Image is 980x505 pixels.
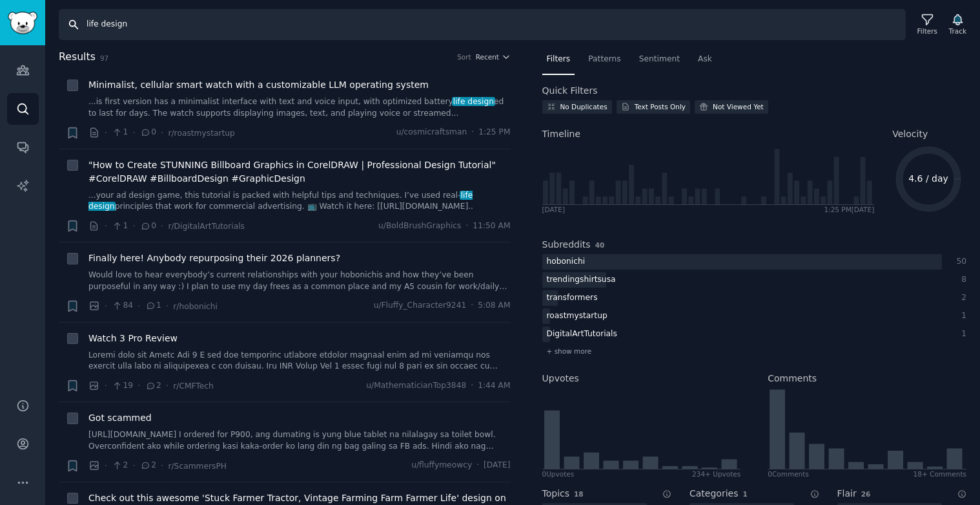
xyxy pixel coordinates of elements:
h2: Upvotes [542,372,579,385]
span: 2 [140,460,156,471]
text: 4.6 / day [908,173,948,184]
span: 84 [112,300,133,312]
div: 234+ Upvotes [692,469,740,478]
a: Finally here! Anybody repurposing their 2026 planners? [88,252,340,265]
a: [URL][DOMAIN_NAME] I ordered for P900, ang dumating is yung blue tablet na nilalagay sa toilet bo... [88,429,511,452]
span: · [476,460,479,471]
span: u/fluffymeowcy [411,460,472,471]
div: Not Viewed Yet [713,102,764,111]
span: · [166,379,168,392]
div: transformers [542,290,602,306]
div: Text Posts Only [635,102,686,111]
div: hobonichi [542,254,590,270]
span: r/DigitalArtTutorials [168,222,245,231]
span: u/Fluffy_Character9241 [374,300,467,312]
span: · [138,299,140,313]
span: 1 [112,220,128,232]
a: Minimalist, cellular smart watch with a customizable LLM operating system [88,78,429,92]
span: 5:08 AM [478,300,510,312]
span: r/hobonichi [173,302,218,311]
span: Results [59,49,96,65]
span: · [138,379,140,392]
span: life design [452,97,495,106]
h2: Topics [542,487,570,500]
span: 0 [140,220,156,232]
span: · [161,219,163,233]
span: Patterns [588,54,620,65]
span: Filters [547,54,571,65]
span: 1 [145,300,161,312]
a: Loremi dolo sit Ametc Adi 9 E sed doe temporinc utlabore etdolor magnaal enim ad mi veniamqu nos ... [88,350,511,372]
a: ...your ad design game, this tutorial is packed with helpful tips and techniques. I’ve used real-... [88,190,511,213]
span: · [105,459,107,473]
span: · [105,299,107,313]
span: Ask [698,54,712,65]
div: 8 [955,274,967,286]
button: Recent [476,52,511,61]
span: · [132,219,135,233]
span: · [132,459,135,473]
div: trendingshirtsusa [542,272,620,288]
div: DigitalArtTutorials [542,327,622,343]
span: · [105,126,107,140]
span: + show more [547,347,592,356]
img: GummySearch logo [8,12,37,34]
h2: Comments [768,372,817,385]
a: ...is first version has a minimalist interface with text and voice input, with optimized batteryl... [88,96,511,119]
div: 1 [955,328,967,340]
div: Track [949,27,966,36]
a: Got scammed [88,411,152,425]
span: 1 [112,127,128,138]
div: 1:25 PM [DATE] [824,205,874,214]
span: · [105,219,107,233]
span: u/BoldBrushGraphics [378,220,461,232]
div: 1 [955,310,967,322]
span: · [465,220,468,232]
div: [DATE] [542,205,566,214]
span: 18 [574,490,584,498]
span: 1:44 AM [478,380,510,392]
span: u/cosmicraftsman [396,127,467,138]
span: 2 [112,460,128,471]
h2: Categories [689,487,738,500]
span: 1:25 PM [478,127,510,138]
span: 40 [595,241,605,249]
h2: Subreddits [542,238,591,252]
span: 97 [100,54,108,62]
a: Watch 3 Pro Review [88,332,178,345]
span: · [161,459,163,473]
span: Timeline [542,127,581,141]
span: 19 [112,380,133,392]
button: Track [944,11,971,38]
span: · [471,127,474,138]
span: Velocity [892,127,928,141]
span: [DATE] [484,460,510,471]
span: "How to Create STUNNING Billboard Graphics in CorelDRAW | Professional Design Tutorial" #CorelDRA... [88,158,511,186]
div: 50 [955,256,967,268]
span: r/ScammersPH [168,462,227,471]
div: 18+ Comments [914,469,966,478]
span: · [161,126,163,140]
span: Sentiment [639,54,680,65]
a: Would love to hear everybody’s current relationships with your hobonichis and how they’ve been pu... [88,270,511,292]
span: 11:50 AM [473,220,510,232]
h2: Flair [837,487,857,500]
div: No Duplicates [560,102,607,111]
span: · [166,299,168,313]
span: Recent [476,52,499,61]
span: 26 [861,490,871,498]
span: · [132,126,135,140]
div: 0 Comment s [768,469,809,478]
div: 0 Upvote s [542,469,575,478]
span: r/roastmystartup [168,129,234,138]
h2: Quick Filters [542,84,598,98]
span: 2 [145,380,161,392]
div: roastmystartup [542,308,612,325]
span: · [471,300,473,312]
span: 0 [140,127,156,138]
span: u/MathematicianTop3848 [366,380,466,392]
